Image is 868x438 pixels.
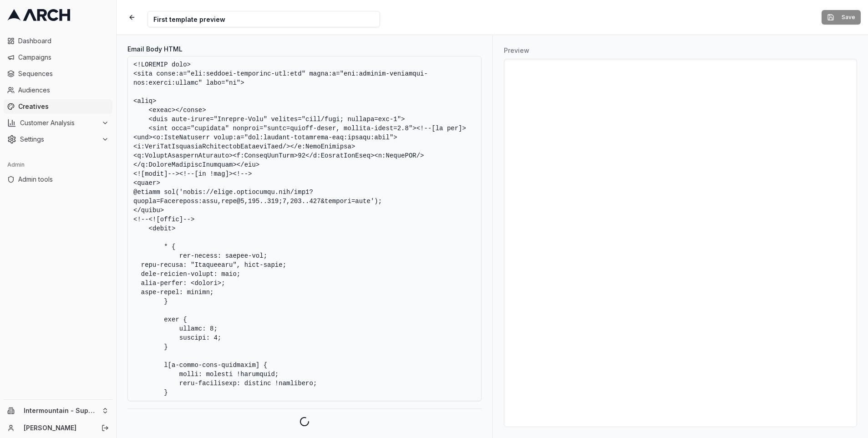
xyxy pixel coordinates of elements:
[24,407,98,415] span: Intermountain - Superior Water & Air
[127,56,482,401] textarea: <!LOREMIP dolo> <sita conse:a="eli:seddoei-temporinc-utl:etd" magna:a="eni:adminim-veniamqui-nos:...
[18,86,109,95] span: Audiences
[504,59,857,427] iframe: Preview for First template preview
[99,422,112,434] button: Log out
[4,403,112,418] button: Intermountain - Superior Water & Air
[4,158,112,172] div: Admin
[147,11,380,27] input: Internal Creative Name
[4,66,112,81] a: Sequences
[504,46,858,55] h3: Preview
[24,423,91,433] a: [PERSON_NAME]
[4,132,112,147] button: Settings
[4,172,112,187] a: Admin tools
[4,83,112,97] a: Audiences
[4,34,112,48] a: Dashboard
[127,46,482,52] label: Email Body HTML
[18,53,109,62] span: Campaigns
[20,135,98,144] span: Settings
[20,118,98,127] span: Customer Analysis
[18,36,109,46] span: Dashboard
[18,102,109,111] span: Creatives
[18,69,109,78] span: Sequences
[4,116,112,130] button: Customer Analysis
[4,99,112,114] a: Creatives
[4,50,112,65] a: Campaigns
[18,175,109,184] span: Admin tools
